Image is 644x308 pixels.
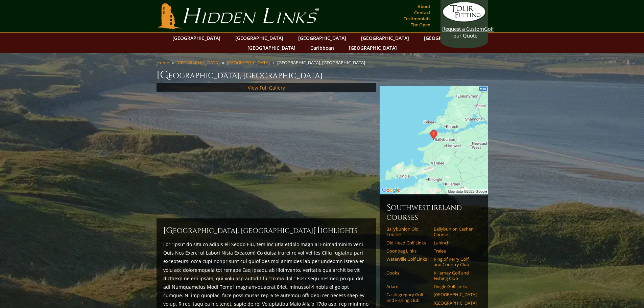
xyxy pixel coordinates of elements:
a: Killarney Golf and Fishing Club [434,270,477,281]
a: Dooks [386,270,429,276]
span: H [313,225,320,236]
a: Home [157,60,169,66]
a: Dingle Golf Links [434,284,477,289]
li: [GEOGRAPHIC_DATA], [GEOGRAPHIC_DATA] [277,60,368,66]
a: [GEOGRAPHIC_DATA] [434,292,477,297]
img: Google Map of Sandhill Rd, Ballybunnion, Co. Kerry, Ireland [380,86,488,194]
h2: [GEOGRAPHIC_DATA], [GEOGRAPHIC_DATA] ighlights [163,225,369,236]
a: [GEOGRAPHIC_DATA] [295,33,350,43]
a: Castlegregory Golf and Fishing Club [386,292,429,303]
a: Testimonials [402,14,432,23]
a: Contact [412,8,432,17]
a: Caribbean [307,43,337,53]
a: [GEOGRAPHIC_DATA] [176,60,219,66]
a: [GEOGRAPHIC_DATA] [227,60,270,66]
a: Request a CustomGolf Tour Quote [442,2,486,39]
a: Tralee [434,248,477,254]
a: [GEOGRAPHIC_DATA] [169,33,224,43]
a: [GEOGRAPHIC_DATA] [434,300,477,306]
a: [GEOGRAPHIC_DATA] [421,33,475,43]
a: [GEOGRAPHIC_DATA] [232,33,287,43]
a: About [416,2,432,11]
a: [GEOGRAPHIC_DATA] [345,43,400,53]
a: Ballybunion Cashen Course [434,226,477,237]
a: The Open [409,20,432,29]
a: [GEOGRAPHIC_DATA] [244,43,299,53]
span: Request a Custom [442,25,484,32]
a: View Full Gallery [248,85,285,91]
a: [GEOGRAPHIC_DATA] [358,33,412,43]
a: Old Head Golf Links [386,240,429,245]
a: Ballybunion Old Course [386,226,429,237]
a: Ring of Kerry Golf and Country Club [434,256,477,267]
a: Waterville Golf Links [386,256,429,262]
a: Adare [386,284,429,289]
h1: [GEOGRAPHIC_DATA], [GEOGRAPHIC_DATA] [157,68,488,82]
a: Doonbeg Links [386,248,429,254]
a: Lahinch [434,240,477,245]
h6: Southwest Ireland Courses [386,202,481,222]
